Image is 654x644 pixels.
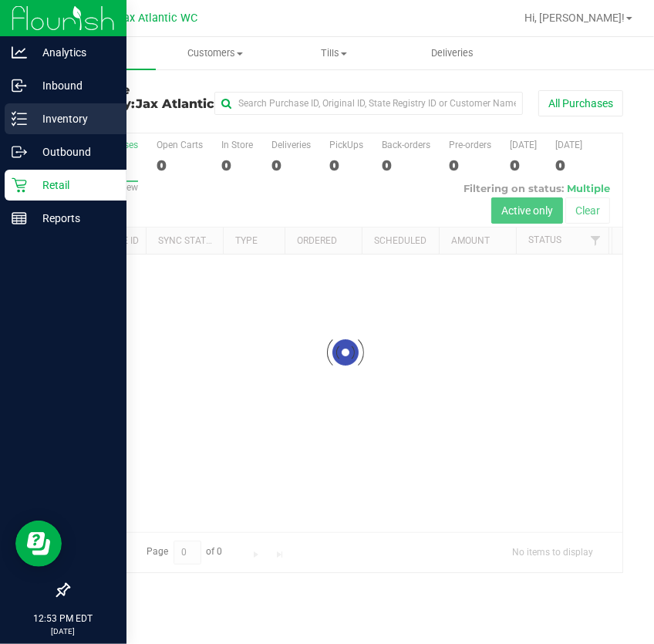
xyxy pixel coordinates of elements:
[157,46,274,60] span: Customers
[12,211,27,226] inline-svg: Reports
[15,521,62,567] iframe: Resource center
[410,46,494,60] span: Deliveries
[68,96,214,125] span: Jax Atlantic WC
[538,90,623,116] button: All Purchases
[117,12,197,25] span: Jax Atlantic WC
[12,45,27,60] inline-svg: Analytics
[27,143,120,161] p: Outbound
[393,37,512,69] a: Deliveries
[27,209,120,228] p: Reports
[524,12,625,24] span: Hi, [PERSON_NAME]!
[12,144,27,160] inline-svg: Outbound
[12,78,27,93] inline-svg: Inbound
[68,83,214,124] h3: Purchase Summary:
[27,76,120,95] p: Inbound
[7,612,120,625] p: 12:53 PM EDT
[27,110,120,128] p: Inventory
[7,625,120,637] p: [DATE]
[12,111,27,126] inline-svg: Inventory
[156,37,275,69] a: Customers
[27,176,120,194] p: Retail
[275,46,393,60] span: Tills
[12,177,27,193] inline-svg: Retail
[275,37,393,69] a: Tills
[214,92,523,115] input: Search Purchase ID, Original ID, State Registry ID or Customer Name...
[27,43,120,62] p: Analytics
